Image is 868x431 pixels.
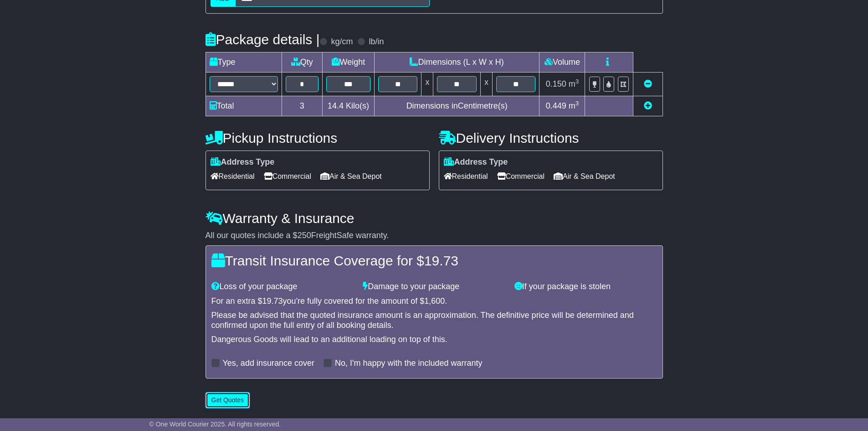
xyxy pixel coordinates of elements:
[569,101,579,110] span: m
[205,130,430,145] h4: Pickup Instructions
[374,52,539,72] td: Dimensions (L x W x H)
[331,37,353,47] label: kg/cm
[205,392,250,408] button: Get Quotes
[546,101,566,110] span: 0.449
[211,335,657,345] div: Dangerous Goods will lead to an additional loading on top of this.
[358,282,510,292] div: Damage to your package
[264,169,311,183] span: Commercial
[421,72,433,96] td: x
[554,169,615,183] span: Air & Sea Depot
[539,52,585,72] td: Volume
[328,101,344,110] span: 14.4
[546,79,566,88] span: 0.150
[335,358,483,369] label: No, I'm happy with the included warranty
[480,72,492,96] td: x
[644,79,652,88] a: Remove this item
[149,421,281,428] span: © One World Courier 2025. All rights reserved.
[322,96,374,116] td: Kilo(s)
[374,96,539,116] td: Dimensions in Centimetre(s)
[211,157,275,167] label: Address Type
[444,157,508,167] label: Address Type
[205,32,320,47] h4: Package details |
[211,253,657,268] h4: Transit Insurance Coverage for $
[320,169,382,183] span: Air & Sea Depot
[369,37,384,47] label: lb/in
[211,311,657,330] div: Please be advised that the quoted insurance amount is an approximation. The definitive price will...
[575,78,579,85] sup: 3
[298,231,311,240] span: 250
[444,169,488,183] span: Residential
[262,296,283,306] span: 19.73
[439,130,663,145] h4: Delivery Instructions
[424,296,445,306] span: 1,600
[205,231,663,241] div: All our quotes include a $ FreightSafe warranty.
[424,253,458,268] span: 19.73
[282,52,322,72] td: Qty
[497,169,544,183] span: Commercial
[205,96,282,116] td: Total
[211,296,657,306] div: For an extra $ you're fully covered for the amount of $ .
[211,169,255,183] span: Residential
[205,211,663,226] h4: Warranty & Insurance
[510,282,662,292] div: If your package is stolen
[207,282,359,292] div: Loss of your package
[205,52,282,72] td: Type
[575,100,579,107] sup: 3
[282,96,322,116] td: 3
[569,79,579,88] span: m
[322,52,374,72] td: Weight
[644,101,652,110] a: Add new item
[223,358,314,369] label: Yes, add insurance cover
